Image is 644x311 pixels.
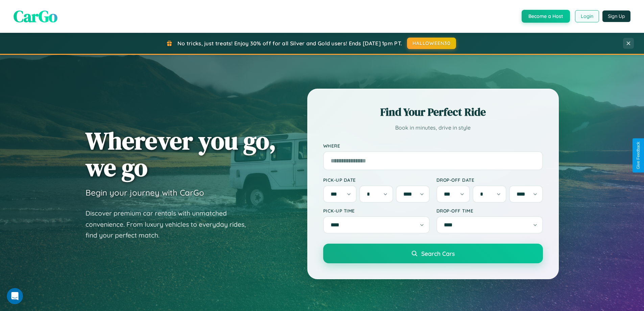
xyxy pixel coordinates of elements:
[323,123,543,133] p: Book in minutes, drive in style
[323,143,543,149] label: Where
[7,288,23,304] iframe: Intercom live chat
[421,250,455,257] span: Search Cars
[636,142,641,169] div: Give Feedback
[86,187,204,198] h3: Begin your journey with CarGo
[323,244,543,263] button: Search Cars
[436,177,543,183] label: Drop-off Date
[522,10,570,23] button: Become a Host
[86,208,255,241] p: Discover premium car rentals with unmatched convenience. From luxury vehicles to everyday rides, ...
[602,10,630,22] button: Sign Up
[323,208,430,214] label: Pick-up Time
[14,5,57,27] span: CarGo
[177,40,402,47] span: No tricks, just treats! Enjoy 30% off for all Silver and Gold users! Ends [DATE] 1pm PT.
[323,177,430,183] label: Pick-up Date
[323,105,543,119] h2: Find Your Perfect Ride
[86,127,276,181] h1: Wherever you go, we go
[436,208,543,214] label: Drop-off Time
[575,10,599,22] button: Login
[407,38,456,49] button: HALLOWEEN30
